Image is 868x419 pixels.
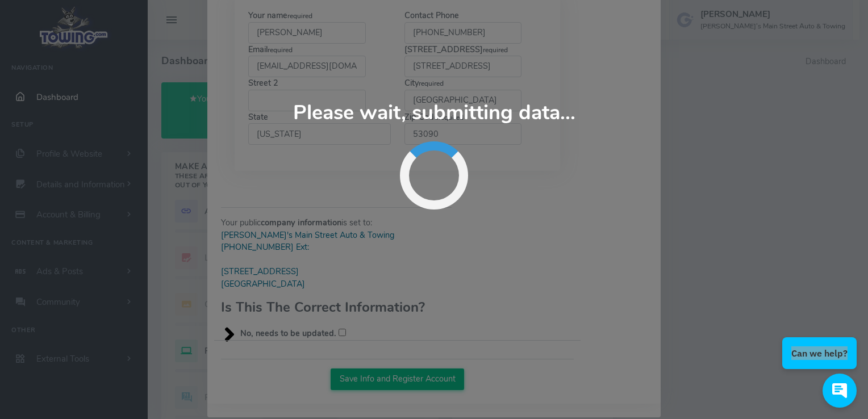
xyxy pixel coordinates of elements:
[248,90,366,111] input: Street 2
[404,90,522,111] input: Cityrequired
[248,22,366,44] input: Your namerequired
[287,11,312,20] small: required
[214,198,458,340] div: Your public is set to:
[331,368,464,390] button: Save Info and Register Account
[404,44,522,78] label: [STREET_ADDRESS]
[221,229,452,291] blockquote: [PERSON_NAME]'s Main Street Auto & Towing [PHONE_NUMBER] Ext: [STREET_ADDRESS] [GEOGRAPHIC_DATA]
[248,56,366,77] input: Emailrequired
[248,44,366,78] label: Email
[404,111,522,145] label: Zip Code
[404,56,522,77] input: [STREET_ADDRESS]required
[404,10,522,44] label: Contact Phone
[248,111,391,145] label: State
[339,329,346,336] input: No, needs to be updated.
[248,77,366,111] label: Street 2
[404,22,522,44] input: Contact Phone
[419,79,444,88] small: required
[774,306,868,419] iframe: Conversations
[221,300,452,315] h3: Is This The Correct Information?
[439,113,464,122] small: required
[268,45,293,55] small: required
[240,328,336,339] b: No, needs to be updated.
[404,77,522,111] label: City
[483,45,508,55] small: required
[248,123,391,145] select: State
[248,10,366,44] label: Your name
[261,217,341,228] b: company information
[404,123,522,145] input: Zip Coderequired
